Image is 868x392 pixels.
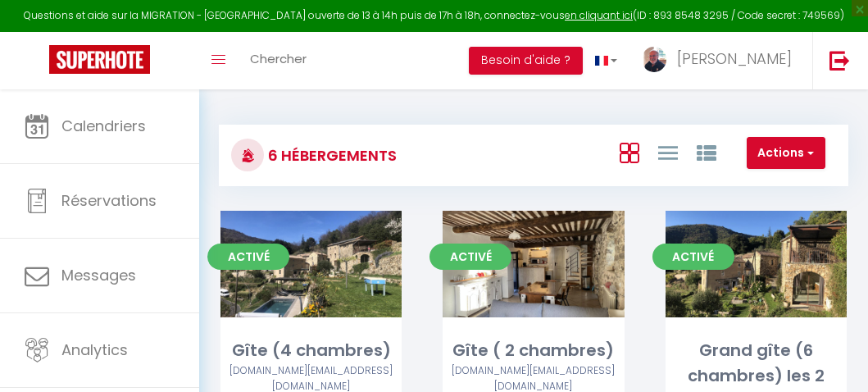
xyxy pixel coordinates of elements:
div: Gîte (4 chambres) [220,338,402,363]
a: Chercher [238,32,319,89]
iframe: LiveChat chat widget [799,323,868,392]
span: Messages [61,265,136,285]
span: Analytics [61,340,128,360]
span: Activé [207,244,289,270]
button: Besoin d'aide ? [469,47,583,75]
a: Editer [262,248,361,280]
button: Actions [747,137,825,170]
span: Activé [429,244,511,270]
span: Réservations [61,190,157,211]
span: Activé [652,244,734,270]
img: Super Booking [49,45,150,74]
span: Chercher [250,50,307,67]
a: Editer [484,248,583,280]
a: Editer [707,248,805,280]
a: en cliquant ici [565,8,633,22]
a: ... [PERSON_NAME] [629,32,812,89]
span: [PERSON_NAME] [677,48,792,69]
a: Vue en Liste [658,139,678,166]
a: Vue par Groupe [697,139,716,166]
img: ... [642,47,666,72]
h3: 6 Hébergements [264,137,397,174]
img: logout [829,50,850,71]
div: Gîte ( 2 chambres) [443,338,624,363]
a: Vue en Box [620,139,639,166]
span: Calendriers [61,116,146,136]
